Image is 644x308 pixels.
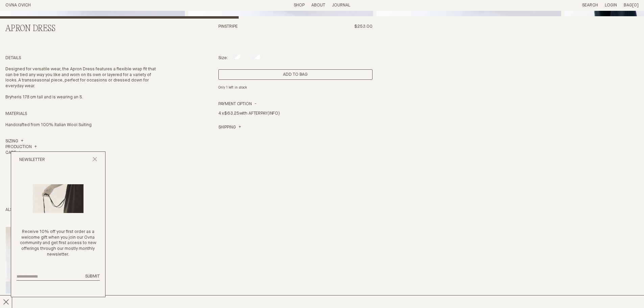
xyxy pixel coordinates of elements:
[5,150,21,156] summary: Care
[93,157,97,163] button: Close popup
[218,69,373,80] button: Add product to cart
[294,3,305,7] a: Shop
[224,111,239,116] span: $63.25
[6,227,49,293] img: Apron Dress
[85,274,100,279] span: Submit
[218,107,373,125] div: 4 x with AFTERPAY
[311,3,325,8] summary: About
[332,3,350,7] a: Journal
[6,227,49,302] a: Apron Dress
[267,111,280,116] a: (INFO)
[218,101,257,107] summary: Payment Option
[5,139,23,144] a: Sizing
[5,24,160,34] h2: Apron Dress
[17,229,100,258] p: Receive 10% off your first order as a welcome gift when you join our Ovna community and get first...
[218,24,238,50] h3: Pinstripe
[5,111,160,117] h4: Materials
[218,125,241,131] a: Shipping
[5,207,373,213] h3: Also available in
[85,274,100,280] button: Submit
[18,95,83,99] span: is 178 cm tall and is wearing an S.
[232,56,240,60] label: S/M
[5,122,160,128] p: Handcrafted from 100% Italian Wool Suiting
[624,3,632,7] span: Bag
[354,24,373,50] span: $253.00
[5,144,37,150] summary: Production
[632,3,639,7] span: [0]
[19,157,45,163] h2: Newsletter
[218,86,247,89] em: Only 1 left in stock
[5,3,31,7] a: Home
[582,3,598,7] a: Search
[218,55,228,61] p: Size:
[5,95,18,99] span: Bryher
[5,55,160,61] h4: Details
[252,56,260,60] label: M/L
[5,67,160,90] p: Designed for versatile wear, the Apron Dress features a flexible wrap fit that can be tied any wa...
[605,3,617,7] a: Login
